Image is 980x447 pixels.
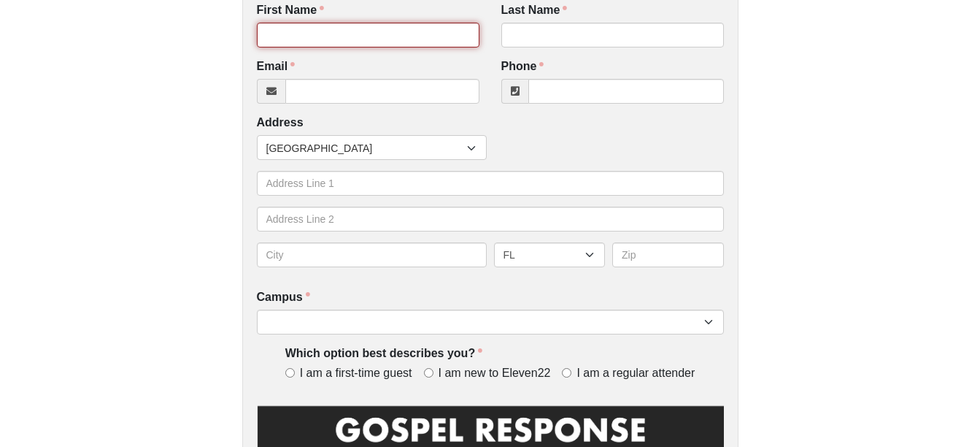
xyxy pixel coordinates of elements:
[501,2,568,19] label: Last Name
[501,58,544,75] label: Phone
[266,136,467,161] span: [GEOGRAPHIC_DATA]
[257,115,304,131] label: Address
[285,345,482,362] label: Which option best describes you?
[300,365,412,382] span: I am a first-time guest
[257,171,724,196] input: Address Line 1
[257,2,325,19] label: First Name
[257,242,487,267] input: City
[424,368,433,378] input: I am new to Eleven22
[562,368,571,378] input: I am a regular attender
[257,207,724,232] input: Address Line 2
[257,289,310,306] label: Campus
[576,365,695,382] span: I am a regular attender
[257,58,296,75] label: Email
[439,365,551,382] span: I am new to Eleven22
[612,242,724,267] input: Zip
[285,368,295,378] input: I am a first-time guest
